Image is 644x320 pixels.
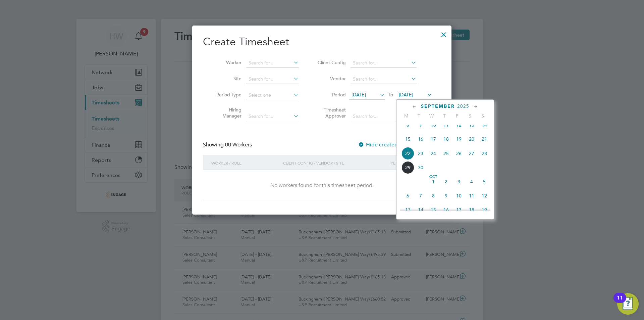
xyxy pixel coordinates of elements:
[386,90,395,99] span: To
[465,119,478,131] span: 13
[465,133,478,145] span: 20
[316,92,346,98] label: Period
[401,133,414,145] span: 15
[358,141,426,148] label: Hide created timesheets
[246,75,299,84] input: Search for...
[389,155,434,171] div: Period
[203,141,253,148] div: Showing
[401,119,414,131] span: 8
[316,76,346,82] label: Vendor
[617,293,639,315] button: Open Resource Center, 11 new notifications
[478,203,491,216] span: 19
[399,92,413,98] span: [DATE]
[401,189,414,202] span: 6
[401,161,414,174] span: 29
[451,113,464,119] span: F
[351,112,417,121] input: Search for...
[211,76,241,82] label: Site
[246,58,299,68] input: Search for...
[225,141,252,148] span: 00 Workers
[452,189,465,202] span: 10
[210,182,434,189] div: No workers found for this timesheet period.
[440,147,452,160] span: 25
[452,147,465,160] span: 26
[427,119,440,131] span: 10
[425,113,438,119] span: W
[211,92,241,98] label: Period Type
[440,203,452,216] span: 16
[465,147,478,160] span: 27
[316,59,346,65] label: Client Config
[440,175,452,188] span: 2
[440,119,452,131] span: 11
[452,133,465,145] span: 19
[246,112,299,121] input: Search for...
[438,113,451,119] span: T
[464,113,476,119] span: S
[478,189,491,202] span: 12
[414,147,427,160] span: 23
[427,203,440,216] span: 15
[414,203,427,216] span: 14
[281,155,389,171] div: Client Config / Vendor / Site
[427,175,440,188] span: 1
[440,133,452,145] span: 18
[351,58,417,68] input: Search for...
[465,175,478,188] span: 4
[478,175,491,188] span: 5
[465,203,478,216] span: 18
[352,92,366,98] span: [DATE]
[203,35,441,49] h2: Create Timesheet
[427,175,440,179] span: Oct
[351,75,417,84] input: Search for...
[401,147,414,160] span: 22
[211,107,241,119] label: Hiring Manager
[211,59,241,65] label: Worker
[427,133,440,145] span: 17
[478,119,491,131] span: 14
[316,107,346,119] label: Timesheet Approver
[414,161,427,174] span: 30
[421,103,455,109] span: September
[427,189,440,202] span: 8
[414,133,427,145] span: 16
[476,113,489,119] span: S
[452,175,465,188] span: 3
[414,119,427,131] span: 9
[427,147,440,160] span: 24
[617,298,623,307] div: 11
[452,203,465,216] span: 17
[478,133,491,145] span: 21
[465,189,478,202] span: 11
[401,203,414,216] span: 13
[452,119,465,131] span: 12
[414,189,427,202] span: 7
[440,189,452,202] span: 9
[210,155,281,171] div: Worker / Role
[400,113,413,119] span: M
[246,91,299,100] input: Select one
[413,113,425,119] span: T
[478,147,491,160] span: 28
[457,103,469,109] span: 2025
